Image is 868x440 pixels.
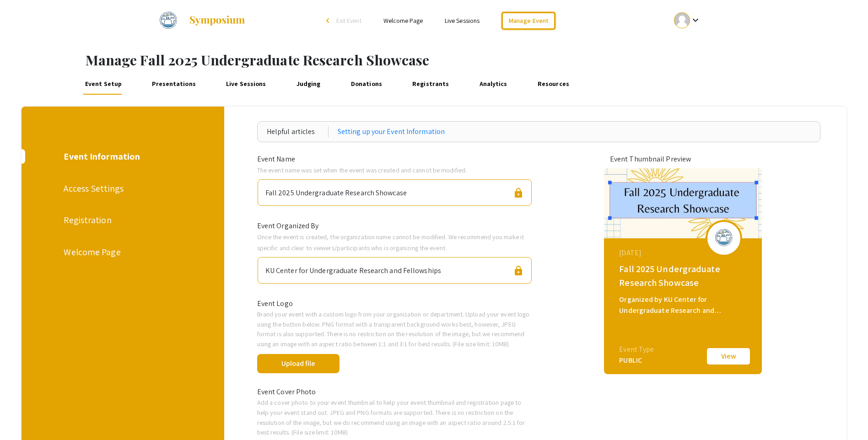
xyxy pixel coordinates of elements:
[250,298,539,309] div: Event Logo
[157,9,179,32] img: Fall 2025 Undergraduate Research Showcase
[294,73,323,95] a: Judging
[83,73,124,95] a: Event Setup
[619,262,749,290] div: Fall 2025 Undergraduate Research Showcase
[336,16,361,25] span: Exit Event
[664,10,711,31] button: Expand account dropdown
[501,12,555,30] a: Manage Event
[64,150,180,163] div: Event Information
[250,386,539,397] div: Event Cover Photo
[619,355,654,366] div: PUBLIC
[150,73,198,95] a: Presentations
[706,347,751,366] button: View
[250,220,539,231] div: Event Organized By
[265,261,441,276] div: KU Center for Undergraduate Research and Fellowships
[257,232,524,252] span: Once the event is created, the organization name cannot be modified. We recommend you make it spe...
[619,294,749,316] div: Organized by KU Center for Undergraduate Research and Fellowships
[224,73,268,95] a: Live Sessions
[326,18,332,23] div: arrow_back_ios
[445,16,480,25] a: Live Sessions
[265,183,407,199] div: Fall 2025 Undergraduate Research Showcase
[257,309,532,349] p: Brand your event with a custom logo from your organization or department. Upload your event logo ...
[619,247,749,258] div: [DATE]
[7,399,39,433] iframe: Chat
[257,166,467,174] span: The event name was set when the event was created and cannot be modified.
[250,154,539,165] div: Event Name
[257,354,340,373] button: Upload file
[267,126,329,137] div: Helpful articles
[86,52,868,68] h1: Manage Fall 2025 Undergraduate Research Showcase
[383,16,423,25] a: Welcome Page
[535,73,571,95] a: Resources
[513,188,524,199] span: lock
[619,344,654,355] div: Event Type
[189,15,246,26] img: Symposium by ForagerOne
[157,9,246,32] a: Fall 2025 Undergraduate Research Showcase
[257,397,532,437] p: Add a cover photo to your event thumbnail to help your event thumbnail and registration page to h...
[349,73,384,95] a: Donations
[477,73,509,95] a: Analytics
[604,168,762,238] img: fall-2025-undergraduate-research-showcase_eventCoverPhoto_97be69__thumb.jpg
[513,265,524,276] span: lock
[410,73,451,95] a: Registrants
[610,154,756,165] div: Event Thumbnail Preview
[64,182,180,195] div: Access Settings
[338,126,445,137] a: Setting up your Event Information
[64,245,180,259] div: Welcome Page
[710,226,738,249] img: fall-2025-undergraduate-research-showcase_eventLogo_afab69_.png
[690,15,701,26] mat-icon: Expand account dropdown
[64,213,180,227] div: Registration
[348,352,370,374] span: done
